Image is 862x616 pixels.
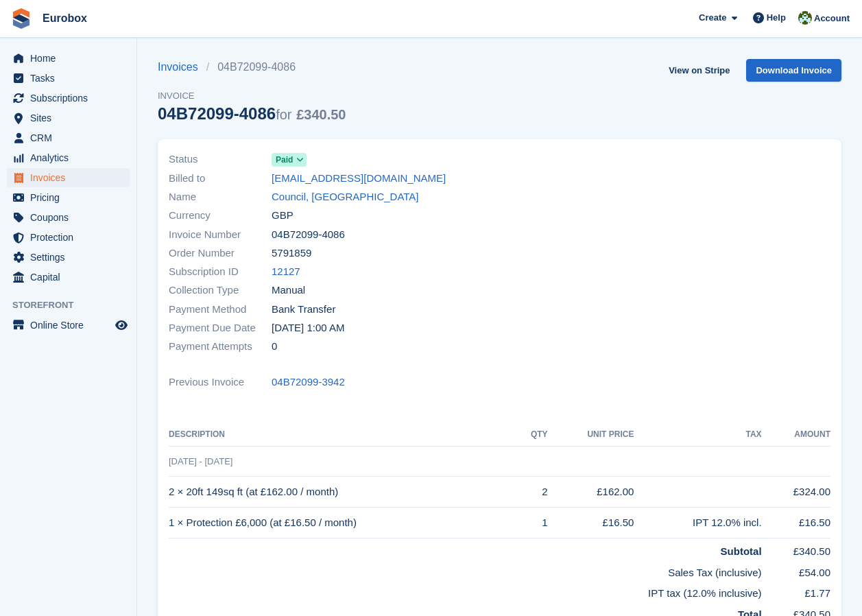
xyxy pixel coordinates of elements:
[272,320,344,336] time: 2025-08-10 00:00:00 UTC
[272,152,307,167] a: Paid
[7,188,130,207] a: menu
[296,107,346,122] span: £340.50
[548,424,634,446] th: Unit Price
[272,246,311,261] span: 5791859
[272,375,345,390] a: 04B72099-3942
[762,424,830,446] th: Amount
[7,69,130,88] a: menu
[7,248,130,267] a: menu
[276,107,291,122] span: for
[169,339,272,355] span: Payment Attempts
[30,228,112,247] span: Protection
[158,59,346,75] nav: breadcrumbs
[798,11,812,25] img: Lorna Russell
[746,59,841,82] a: Download Invoice
[169,320,272,336] span: Payment Due Date
[158,104,346,123] div: 04B72099-4086
[12,298,136,312] span: Storefront
[30,248,112,267] span: Settings
[548,477,634,508] td: £162.00
[762,580,830,602] td: £1.77
[7,268,130,287] a: menu
[767,11,786,25] span: Help
[699,11,726,25] span: Create
[762,477,830,508] td: £324.00
[169,171,272,187] span: Billed to
[272,339,277,355] span: 0
[169,264,272,280] span: Subscription ID
[272,283,305,298] span: Manual
[169,246,272,261] span: Order Number
[272,171,446,187] a: [EMAIL_ADDRESS][DOMAIN_NAME]
[30,88,112,108] span: Subscriptions
[7,88,130,108] a: menu
[634,515,761,531] div: IPT 12.0% incl.
[516,477,548,508] td: 2
[169,375,272,390] span: Previous Invoice
[169,227,272,243] span: Invoice Number
[30,168,112,187] span: Invoices
[113,317,130,333] a: Preview store
[30,316,112,335] span: Online Store
[30,69,112,88] span: Tasks
[7,228,130,247] a: menu
[272,189,419,205] a: Council, [GEOGRAPHIC_DATA]
[11,8,32,29] img: stora-icon-8386f47178a22dfd0bd8f6a31ec36ba5ce8667c1dd55bd0f319d3a0aa187defe.svg
[30,148,112,167] span: Analytics
[30,49,112,68] span: Home
[272,208,294,224] span: GBP
[7,316,130,335] a: menu
[516,424,548,446] th: QTY
[169,152,272,167] span: Status
[169,283,272,298] span: Collection Type
[762,560,830,581] td: £54.00
[762,508,830,538] td: £16.50
[158,59,206,75] a: Invoices
[814,12,850,25] span: Account
[30,128,112,147] span: CRM
[7,208,130,227] a: menu
[663,59,735,82] a: View on Stripe
[169,477,516,508] td: 2 × 20ft 149sq ft (at £162.00 / month)
[169,302,272,318] span: Payment Method
[634,424,761,446] th: Tax
[30,108,112,128] span: Sites
[169,508,516,538] td: 1 × Protection £6,000 (at £16.50 / month)
[276,154,293,166] span: Paid
[169,560,762,581] td: Sales Tax (inclusive)
[169,456,232,466] span: [DATE] - [DATE]
[30,188,112,207] span: Pricing
[7,168,130,187] a: menu
[7,49,130,68] a: menu
[158,89,346,103] span: Invoice
[272,302,335,318] span: Bank Transfer
[721,545,762,557] strong: Subtotal
[7,108,130,128] a: menu
[762,538,830,560] td: £340.50
[548,508,634,538] td: £16.50
[516,508,548,538] td: 1
[169,424,516,446] th: Description
[169,580,762,602] td: IPT tax (12.0% inclusive)
[272,264,300,280] a: 12127
[169,208,272,224] span: Currency
[272,227,345,243] span: 04B72099-4086
[7,128,130,147] a: menu
[169,189,272,205] span: Name
[37,7,93,29] a: Eurobox
[30,208,112,227] span: Coupons
[30,268,112,287] span: Capital
[7,148,130,167] a: menu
